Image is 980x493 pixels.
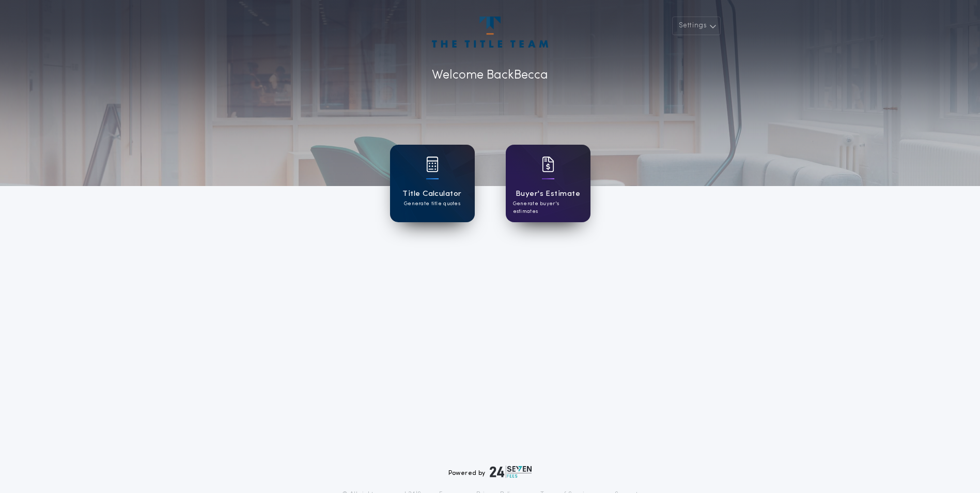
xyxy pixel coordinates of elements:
[448,466,532,478] div: Powered by
[432,66,548,85] p: Welcome Back Becca
[402,188,461,200] h1: Title Calculator
[672,17,721,35] button: Settings
[516,188,580,200] h1: Buyer's Estimate
[513,200,583,215] p: Generate buyer's estimates
[506,145,590,222] a: card iconBuyer's EstimateGenerate buyer's estimates
[426,157,439,172] img: card icon
[404,200,460,208] p: Generate title quotes
[490,466,532,478] img: logo
[390,145,475,222] a: card iconTitle CalculatorGenerate title quotes
[432,17,548,48] img: account-logo
[542,157,554,172] img: card icon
